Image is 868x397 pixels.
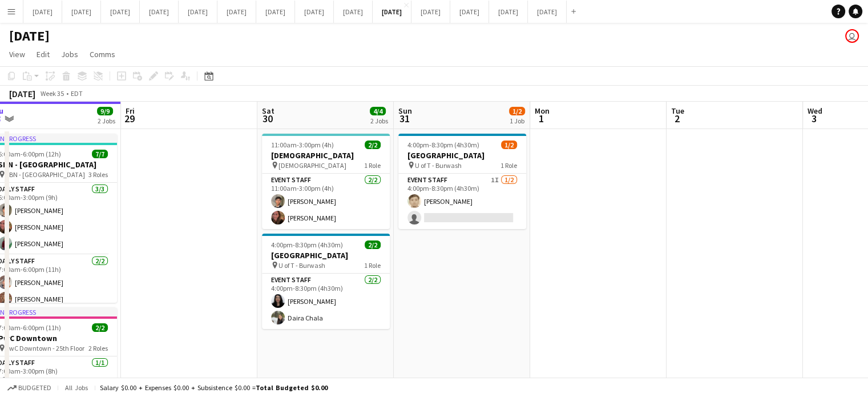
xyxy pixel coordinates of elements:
[85,47,120,62] a: Comms
[334,1,373,23] button: [DATE]
[256,1,295,23] button: [DATE]
[63,383,90,392] span: All jobs
[71,89,83,98] div: EDT
[23,1,62,23] button: [DATE]
[56,47,83,62] a: Jobs
[179,1,217,23] button: [DATE]
[450,1,489,23] button: [DATE]
[411,1,450,23] button: [DATE]
[6,382,53,394] button: Budgeted
[100,383,328,392] div: Salary $0.00 + Expenses $0.00 + Subsistence $0.00 =
[845,29,859,43] app-user-avatar: Jolanta Rokowski
[38,89,66,98] span: Week 35
[18,384,51,392] span: Budgeted
[9,27,50,45] h1: [DATE]
[295,1,334,23] button: [DATE]
[373,1,411,23] button: [DATE]
[217,1,256,23] button: [DATE]
[62,1,101,23] button: [DATE]
[101,1,140,23] button: [DATE]
[256,383,328,392] span: Total Budgeted $0.00
[37,49,50,59] span: Edit
[528,1,567,23] button: [DATE]
[32,47,54,62] a: Edit
[489,1,528,23] button: [DATE]
[5,47,30,62] a: View
[90,49,115,59] span: Comms
[9,49,25,59] span: View
[140,1,179,23] button: [DATE]
[9,88,35,99] div: [DATE]
[61,49,78,59] span: Jobs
